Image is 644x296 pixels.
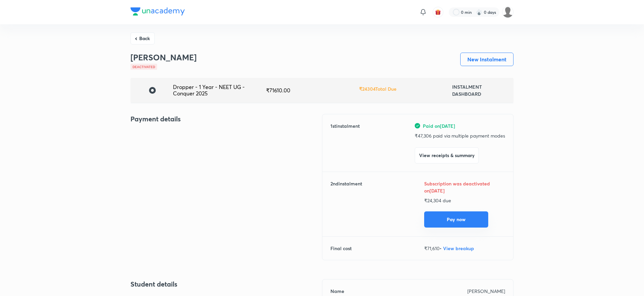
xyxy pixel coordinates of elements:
button: View receipts & summary [415,147,479,164]
h6: INSTALMENT DASHBOARD [452,83,508,97]
h3: [PERSON_NAME] [130,53,197,62]
p: ₹ 24,304 due [424,197,505,204]
span: Paid on [DATE] [423,122,455,129]
h6: ₹ 24304 Total Due [359,85,397,92]
h4: Payment details [130,114,322,124]
p: ₹ 71,610 • [424,245,505,252]
p: [PERSON_NAME] [467,288,505,295]
div: ₹ 71610.00 [266,87,359,93]
button: Pay now [424,211,488,228]
a: Company Logo [130,7,185,17]
img: Company Logo [130,7,185,16]
div: Dropper - 1 Year - NEET UG - Conquer 2025 [173,84,266,96]
button: New Instalment [460,53,514,66]
h6: 1 st instalment [330,122,360,164]
div: Deactivated [130,64,157,70]
button: avatar [433,7,443,18]
img: Sunita Sharma [502,6,514,18]
h6: Name [330,288,344,295]
img: avatar [435,9,441,15]
p: ₹ 47,306 paid via multiple payment modes [415,132,505,139]
h6: 2 nd instalment [330,180,362,228]
h6: Final cost [330,245,352,252]
img: green-tick [415,123,420,128]
button: Back [130,32,155,45]
img: streak [476,9,482,16]
h6: Subscription was deactivated on [DATE] [424,180,492,194]
span: View breakup [443,245,474,251]
h4: Student details [130,279,322,289]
